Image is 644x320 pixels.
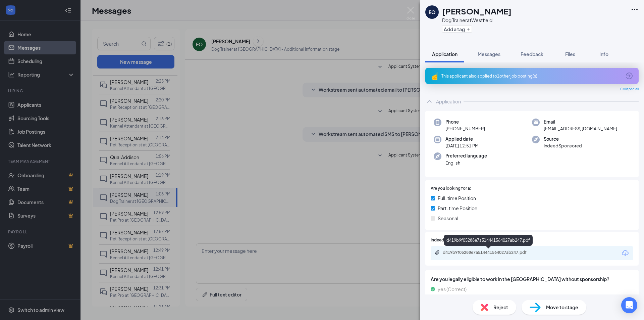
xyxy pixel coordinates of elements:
span: Reject [493,304,508,311]
span: Preferred language [445,152,487,159]
span: [PHONE_NUMBER] [445,125,485,132]
span: [DATE] 12:51 PM [445,142,479,149]
span: Collapse all [620,87,639,92]
span: Source [544,136,582,142]
span: Full-time Position [438,194,476,202]
span: English [445,159,487,166]
span: yes (Correct) [438,285,467,293]
svg: Ellipses [631,5,639,13]
svg: Download [621,249,629,257]
div: Dog Trainer at Westfield [442,17,512,24]
span: Are you legally eligible to work in the [GEOGRAPHIC_DATA] without sponsorship? [431,275,633,283]
h1: [PERSON_NAME] [442,5,512,17]
span: Application [432,51,458,57]
svg: Plus [466,27,470,31]
span: Applied date [445,136,479,142]
div: Application [436,98,461,105]
span: Are you looking for a: [431,185,471,192]
div: d419b9f05288e7a514441564027ab247.pdf [444,235,533,246]
div: This applicant also applied to 1 other job posting(s) [441,73,621,79]
div: Open Intercom Messenger [621,297,637,313]
svg: Paperclip [435,250,440,255]
span: Move to stage [546,304,578,311]
span: IndeedSponsored [544,142,582,149]
span: Files [565,51,575,57]
span: Seasonal [438,215,458,222]
a: Paperclipd419b9f05288e7a514441564027ab247.pdf [435,250,543,256]
div: d419b9f05288e7a514441564027ab247.pdf [443,250,537,255]
span: Feedback [521,51,543,57]
span: [EMAIL_ADDRESS][DOMAIN_NAME] [544,125,617,132]
span: Phone [445,119,485,125]
span: Messages [478,51,500,57]
button: PlusAdd a tag [442,26,472,33]
div: EO [429,9,435,15]
svg: ArrowCircle [625,72,633,80]
span: Email [544,119,617,125]
span: Part-time Position [438,204,477,212]
span: Indeed Resume [431,237,460,243]
svg: ChevronUp [425,97,433,105]
span: Info [599,51,608,57]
